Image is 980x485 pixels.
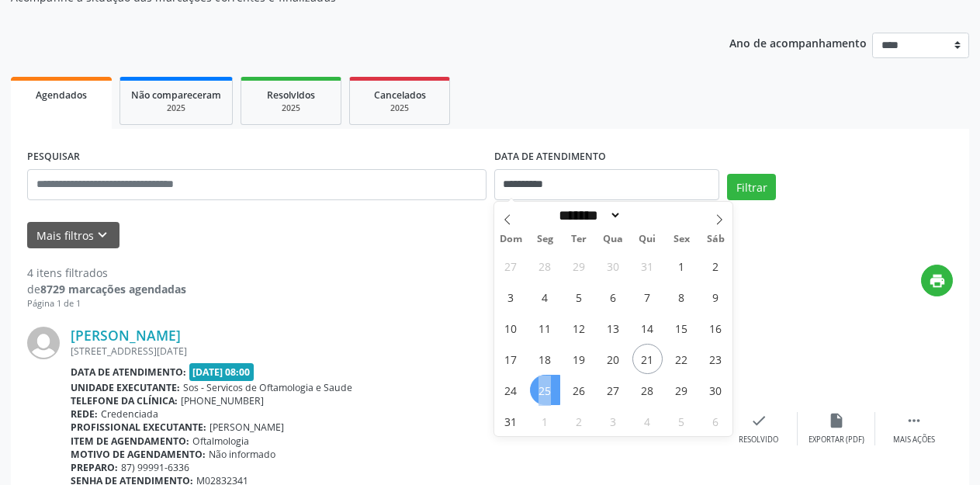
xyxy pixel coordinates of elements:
[564,406,594,436] span: Setembro 2, 2025
[27,222,119,249] button: Mais filtroskeyboard_arrow_down
[71,407,98,421] b: Rede:
[94,227,111,244] i: keyboard_arrow_down
[530,344,560,374] span: Agosto 18, 2025
[701,282,731,312] span: Agosto 9, 2025
[192,435,249,448] span: Oftalmologia
[27,145,80,169] label: PESQUISAR
[496,344,526,374] span: Agosto 17, 2025
[71,448,206,461] b: Motivo de agendamento:
[893,435,935,445] div: Mais ações
[828,412,845,429] i: insert_drive_file
[564,313,594,343] span: Agosto 12, 2025
[598,251,629,281] span: Julho 30, 2025
[727,174,776,200] button: Filtrar
[598,344,629,374] span: Agosto 20, 2025
[667,344,697,374] span: Agosto 22, 2025
[667,282,697,312] span: Agosto 8, 2025
[131,102,221,114] div: 2025
[121,461,189,474] span: 87) 99991-6336
[101,407,158,421] span: Credenciada
[701,375,731,405] span: Agosto 30, 2025
[27,327,60,359] img: img
[598,406,629,436] span: Setembro 3, 2025
[36,88,87,102] span: Agendados
[667,375,697,405] span: Agosto 29, 2025
[921,265,953,296] button: print
[622,207,673,223] input: Year
[664,234,698,244] span: Sex
[701,406,731,436] span: Setembro 6, 2025
[496,313,526,343] span: Agosto 10, 2025
[27,265,186,281] div: 4 itens filtrados
[71,327,181,344] a: [PERSON_NAME]
[494,145,606,169] label: DATA DE ATENDIMENTO
[494,234,528,244] span: Dom
[530,406,560,436] span: Setembro 1, 2025
[27,297,186,310] div: Página 1 de 1
[71,365,186,379] b: Data de atendimento:
[632,313,663,343] span: Agosto 14, 2025
[528,234,562,244] span: Seg
[701,251,731,281] span: Agosto 2, 2025
[496,406,526,436] span: Agosto 31, 2025
[181,394,264,407] span: [PHONE_NUMBER]
[530,313,560,343] span: Agosto 11, 2025
[210,421,284,434] span: [PERSON_NAME]
[729,33,867,52] p: Ano de acompanhamento
[183,381,352,394] span: Sos - Servicos de Oftamologia e Saude
[564,375,594,405] span: Agosto 26, 2025
[632,344,663,374] span: Agosto 21, 2025
[27,281,186,297] div: de
[630,234,664,244] span: Qui
[209,448,275,461] span: Não informado
[267,88,315,102] span: Resolvidos
[750,412,767,429] i: check
[739,435,778,445] div: Resolvido
[361,102,438,114] div: 2025
[496,282,526,312] span: Agosto 3, 2025
[598,375,629,405] span: Agosto 27, 2025
[71,381,180,394] b: Unidade executante:
[562,234,596,244] span: Ter
[71,421,206,434] b: Profissional executante:
[906,412,923,429] i: 
[598,313,629,343] span: Agosto 13, 2025
[71,394,178,407] b: Telefone da clínica:
[564,344,594,374] span: Agosto 19, 2025
[596,234,630,244] span: Qua
[71,435,189,448] b: Item de agendamento:
[530,251,560,281] span: Julho 28, 2025
[667,251,697,281] span: Agosto 1, 2025
[71,345,720,358] div: [STREET_ADDRESS][DATE]
[698,234,732,244] span: Sáb
[189,363,255,381] span: [DATE] 08:00
[71,461,118,474] b: Preparo:
[40,282,186,296] strong: 8729 marcações agendadas
[564,251,594,281] span: Julho 29, 2025
[252,102,330,114] div: 2025
[809,435,864,445] div: Exportar (PDF)
[496,251,526,281] span: Julho 27, 2025
[131,88,221,102] span: Não compareceram
[530,375,560,405] span: Agosto 25, 2025
[632,251,663,281] span: Julho 31, 2025
[598,282,629,312] span: Agosto 6, 2025
[530,282,560,312] span: Agosto 4, 2025
[496,375,526,405] span: Agosto 24, 2025
[701,344,731,374] span: Agosto 23, 2025
[667,313,697,343] span: Agosto 15, 2025
[374,88,426,102] span: Cancelados
[632,375,663,405] span: Agosto 28, 2025
[667,406,697,436] span: Setembro 5, 2025
[632,406,663,436] span: Setembro 4, 2025
[632,282,663,312] span: Agosto 7, 2025
[554,207,622,223] select: Month
[701,313,731,343] span: Agosto 16, 2025
[564,282,594,312] span: Agosto 5, 2025
[929,272,946,289] i: print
